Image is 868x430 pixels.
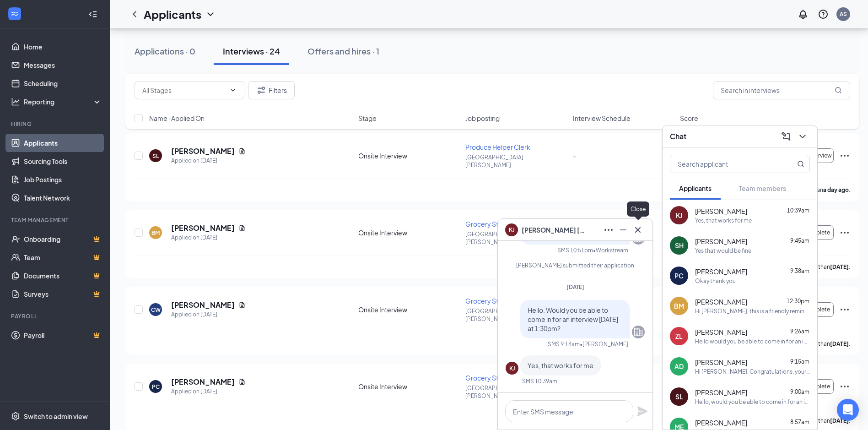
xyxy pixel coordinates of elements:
[580,340,628,348] span: • [PERSON_NAME]
[171,233,246,242] div: Applied on [DATE]
[695,297,747,306] span: [PERSON_NAME]
[149,114,205,123] span: Name · Applied On
[307,45,379,57] div: Offers and hires · 1
[670,155,779,173] input: Search applicant
[171,387,246,396] div: Applied on [DATE]
[627,201,649,217] div: Close
[171,146,235,156] h5: [PERSON_NAME]
[839,150,850,161] svg: Ellipses
[171,223,235,233] h5: [PERSON_NAME]
[171,156,246,165] div: Applied on [DATE]
[358,114,377,123] span: Stage
[632,224,643,235] svg: Cross
[11,97,20,106] svg: Analysis
[790,267,809,274] span: 9:38am
[24,170,102,189] a: Job Postings
[839,304,850,315] svg: Ellipses
[522,377,557,385] div: SMS 10:39am
[10,9,19,18] svg: WorkstreamLogo
[695,237,747,246] span: [PERSON_NAME]
[674,271,684,280] div: PC
[358,151,460,160] div: Onsite Interview
[88,10,97,19] svg: Collapse
[24,56,102,74] a: Messages
[135,45,195,57] div: Applications · 0
[509,365,515,372] div: KJ
[522,225,586,235] span: [PERSON_NAME] [PERSON_NAME]
[830,263,849,270] b: [DATE]
[695,388,747,397] span: [PERSON_NAME]
[830,340,849,347] b: [DATE]
[248,81,295,99] button: Filter Filters
[790,419,809,425] span: 8:57am
[465,153,567,169] p: [GEOGRAPHIC_DATA][PERSON_NAME]
[674,362,684,371] div: AD
[674,301,684,310] div: BM
[676,211,682,220] div: KJ
[680,114,698,123] span: Score
[695,398,810,406] div: Hello, would you be able to come in for an interview [DATE] at 1:30pm?
[358,228,460,237] div: Onsite Interview
[142,85,226,95] input: All Stages
[695,247,751,255] div: Yes that would be fine
[238,224,246,232] svg: Document
[790,328,809,335] span: 9:26am
[171,300,235,310] h5: [PERSON_NAME]
[465,374,562,382] span: Grocery Store [PERSON_NAME]
[24,152,102,170] a: Sourcing Tools
[465,307,567,323] p: [GEOGRAPHIC_DATA][PERSON_NAME]
[695,358,747,367] span: [PERSON_NAME]
[779,129,793,144] button: ComposeMessage
[358,382,460,391] div: Onsite Interview
[835,87,842,94] svg: MagnifyingGlass
[129,9,140,20] svg: ChevronLeft
[795,129,810,144] button: ChevronDown
[205,9,216,20] svg: ChevronDown
[837,399,859,421] div: Open Intercom Messenger
[790,388,809,395] span: 9:00am
[229,87,237,94] svg: ChevronDown
[238,147,246,155] svg: Document
[601,223,616,237] button: Ellipses
[24,412,88,421] div: Switch to admin view
[24,38,102,56] a: Home
[675,332,683,341] div: ZL
[695,368,810,376] div: Hi [PERSON_NAME]. Congratulations, your meeting with Haggen Northwest Fresh for Grocery Store [PE...
[24,230,102,248] a: OnboardingCrown
[695,337,810,345] div: Hello would you be able to come in for an interview [DATE] at 2:30pm?
[593,246,628,254] span: • Workstream
[695,267,747,276] span: [PERSON_NAME]
[830,417,849,424] b: [DATE]
[573,152,576,160] span: -
[465,297,562,305] span: Grocery Store [PERSON_NAME]
[823,186,849,193] b: a day ago
[465,143,530,151] span: Produce Helper Clerk
[24,74,102,93] a: Scheduling
[797,160,804,168] svg: MagnifyingGlass
[695,207,747,216] span: [PERSON_NAME]
[603,224,614,235] svg: Ellipses
[637,406,648,417] svg: Plane
[152,383,160,391] div: PC
[839,381,850,392] svg: Ellipses
[24,134,102,152] a: Applicants
[24,326,102,344] a: PayrollCrown
[818,9,829,20] svg: QuestionInfo
[151,229,160,237] div: BM
[695,418,747,427] span: [PERSON_NAME]
[11,412,20,421] svg: Settings
[797,131,808,142] svg: ChevronDown
[24,248,102,267] a: TeamCrown
[679,184,712,192] span: Applicants
[670,131,686,142] h3: Chat
[548,340,580,348] div: SMS 9:14am
[790,358,809,365] span: 9:15am
[675,392,683,401] div: SL
[528,361,593,370] span: Yes, that works for me
[465,114,500,123] span: Job posting
[618,224,629,235] svg: Minimize
[675,241,684,250] div: SH
[506,261,645,269] div: [PERSON_NAME] submitted their application
[24,97,102,106] div: Reporting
